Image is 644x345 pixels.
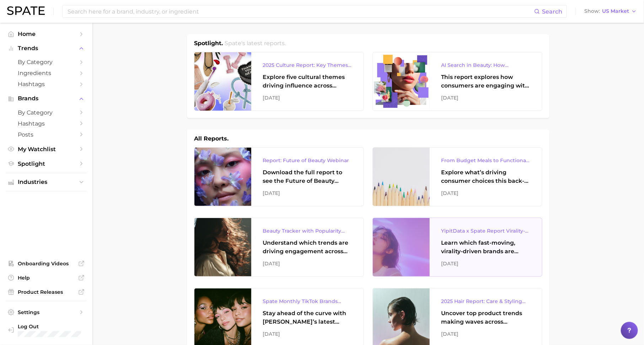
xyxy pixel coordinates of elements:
div: Spate Monthly TikTok Brands Tracker [263,297,352,306]
span: Hashtags [18,120,75,127]
a: Home [6,28,87,39]
div: Uncover top product trends making waves across platforms — along with key insights into benefits,... [441,309,531,326]
span: US Market [602,9,629,13]
div: [DATE] [263,330,352,338]
a: Onboarding Videos [6,258,87,269]
button: Trends [6,43,87,54]
span: Industries [18,179,75,185]
span: Hashtags [18,81,75,87]
span: by Category [18,109,75,116]
a: Hashtags [6,79,87,90]
a: Report: Future of Beauty WebinarDownload the full report to see the Future of Beauty trends we un... [194,147,364,206]
div: AI Search in Beauty: How Consumers Are Using ChatGPT vs. Google Search [441,61,531,69]
span: Show [584,9,600,13]
span: Brands [18,95,75,102]
h1: Spotlight. [194,39,223,48]
span: Log Out [18,323,81,330]
img: SPATE [7,6,45,15]
div: 2025 Hair Report: Care & Styling Products [441,297,531,306]
span: Settings [18,309,75,315]
a: Ingredients [6,68,87,79]
a: Product Releases [6,287,87,297]
a: by Category [6,57,87,68]
a: 2025 Culture Report: Key Themes That Are Shaping Consumer DemandExplore five cultural themes driv... [194,52,364,111]
span: Home [18,31,75,37]
button: Brands [6,93,87,104]
div: [DATE] [441,330,531,338]
a: Help [6,272,87,283]
div: [DATE] [441,94,531,102]
span: Search [542,8,562,15]
span: Help [18,275,75,281]
div: Stay ahead of the curve with [PERSON_NAME]’s latest monthly tracker, spotlighting the fastest-gro... [263,309,352,326]
div: Learn which fast-moving, virality-driven brands are leading the pack, the risks of viral growth, ... [441,239,531,256]
a: by Category [6,107,87,118]
div: Report: Future of Beauty Webinar [263,156,352,165]
span: Posts [18,131,75,138]
input: Search here for a brand, industry, or ingredient [67,5,534,17]
div: [DATE] [263,189,352,197]
div: From Budget Meals to Functional Snacks: Food & Beverage Trends Shaping Consumer Behavior This Sch... [441,156,531,165]
a: My Watchlist [6,144,87,155]
span: Onboarding Videos [18,260,75,267]
a: Beauty Tracker with Popularity IndexUnderstand which trends are driving engagement across platfor... [194,218,364,277]
span: Product Releases [18,289,75,295]
span: Spotlight [18,160,75,167]
div: This report explores how consumers are engaging with AI-powered search tools — and what it means ... [441,73,531,90]
div: Download the full report to see the Future of Beauty trends we unpacked during the webinar. [263,168,352,185]
div: Beauty Tracker with Popularity Index [263,227,352,235]
div: [DATE] [441,259,531,268]
div: [DATE] [263,259,352,268]
span: My Watchlist [18,146,75,153]
div: Explore what’s driving consumer choices this back-to-school season From budget-friendly meals to ... [441,168,531,185]
h2: Spate's latest reports. [225,39,286,48]
a: Hashtags [6,118,87,129]
span: Ingredients [18,70,75,76]
a: From Budget Meals to Functional Snacks: Food & Beverage Trends Shaping Consumer Behavior This Sch... [372,147,542,206]
div: [DATE] [441,189,531,197]
a: YipitData x Spate Report Virality-Driven Brands Are Taking a Slice of the Beauty PieLearn which f... [372,218,542,277]
span: Trends [18,45,75,52]
a: Settings [6,307,87,318]
a: Posts [6,129,87,140]
div: YipitData x Spate Report Virality-Driven Brands Are Taking a Slice of the Beauty Pie [441,227,531,235]
a: Spotlight [6,158,87,169]
a: Log out. Currently logged in with e-mail hannah@spate.nyc. [6,321,87,340]
h1: All Reports. [194,134,229,143]
div: 2025 Culture Report: Key Themes That Are Shaping Consumer Demand [263,61,352,69]
button: ShowUS Market [583,7,639,16]
div: Understand which trends are driving engagement across platforms in the skin, hair, makeup, and fr... [263,239,352,256]
a: AI Search in Beauty: How Consumers Are Using ChatGPT vs. Google SearchThis report explores how co... [372,52,542,111]
span: by Category [18,59,75,65]
button: Industries [6,177,87,187]
div: [DATE] [263,94,352,102]
div: Explore five cultural themes driving influence across beauty, food, and pop culture. [263,73,352,90]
